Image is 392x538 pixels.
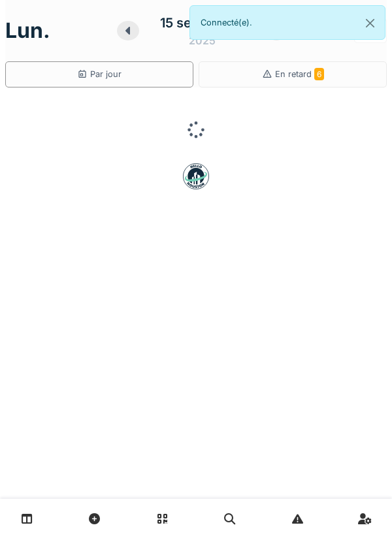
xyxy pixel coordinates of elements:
[189,5,385,40] div: Connecté(e).
[183,163,209,189] img: badge-BVDL4wpA.svg
[189,33,216,48] div: 2025
[5,18,50,43] h1: lun.
[77,68,122,80] div: Par jour
[275,69,324,79] span: En retard
[160,13,244,33] div: 15 septembre
[314,68,324,80] span: 6
[355,6,385,40] button: Close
